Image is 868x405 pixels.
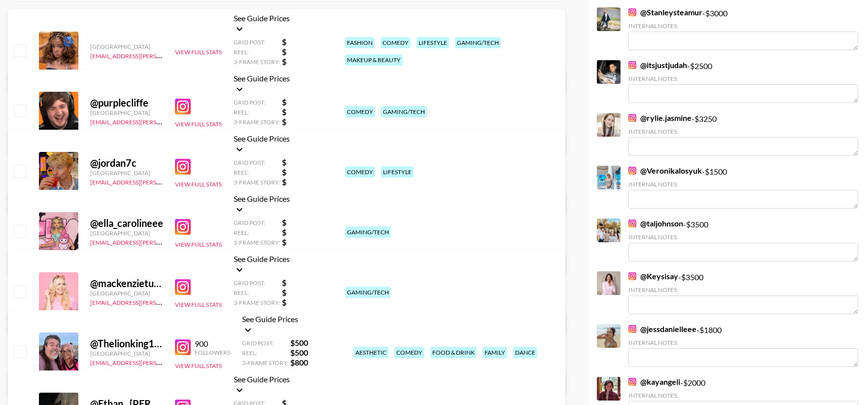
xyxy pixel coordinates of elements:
strong: $ [282,237,330,247]
div: See Guide Prices [234,374,330,398]
div: See Guide Prices [234,74,330,83]
div: Internal Notes: [628,128,858,135]
div: - $ 1800 [628,324,858,367]
div: Internal Notes: [628,392,858,399]
strong: $ [282,47,330,57]
strong: $ [282,107,330,117]
strong: $ [282,157,330,167]
div: See Guide Prices [234,134,330,157]
div: @ Thelionking1972 [90,337,163,350]
strong: $ [282,167,330,177]
span: Reel: [234,109,280,116]
a: [EMAIL_ADDRESS][PERSON_NAME][DOMAIN_NAME] [90,297,236,306]
div: - $ 3000 [628,7,858,50]
strong: $ 500 [290,348,339,358]
div: See Guide Prices [234,194,330,204]
a: @Stanleysteamur [628,7,702,17]
a: @jessdanielleee [628,324,696,334]
div: See Guide Prices [242,314,339,338]
span: 3-Frame Story: [234,58,280,66]
img: Instagram [628,61,636,69]
span: Grid Post: [234,159,280,166]
div: See Guide Prices [234,254,330,264]
div: @ ella_carolineee [90,217,163,229]
div: 900 [195,339,230,349]
img: Instagram [175,159,191,175]
div: lifestyle [417,37,449,48]
div: @ mackenzieturner0 [90,277,163,290]
button: View Full Stats [175,241,222,248]
span: 3-Frame Story: [234,179,280,186]
img: Instagram [628,378,636,386]
div: See Guide Prices [234,254,330,278]
div: See Guide Prices [234,278,330,307]
div: Internal Notes: [628,233,858,241]
strong: $ 800 [290,358,339,368]
button: View Full Stats [175,301,222,308]
div: comedy [345,166,375,178]
a: [EMAIL_ADDRESS][PERSON_NAME][DOMAIN_NAME] [90,357,236,367]
span: Grid Post: [234,219,280,226]
div: See Guide Prices [234,97,330,127]
img: Instagram [628,167,636,175]
div: [GEOGRAPHIC_DATA] [90,169,163,177]
a: [EMAIL_ADDRESS][PERSON_NAME][DOMAIN_NAME] [90,237,236,246]
span: Grid Post: [234,38,280,46]
button: View Full Stats [175,48,222,56]
img: Instagram [628,272,636,280]
img: Instagram [175,339,191,355]
strong: $ [282,37,330,47]
div: gaming/tech [345,226,391,238]
strong: $ [282,97,330,107]
div: Internal Notes: [628,286,858,294]
strong: $ [282,218,330,227]
div: Internal Notes: [628,75,858,82]
strong: $ [282,278,330,288]
div: See Guide Prices [234,37,330,67]
span: Reel: [242,349,288,357]
a: @rylie.jasmine [628,113,692,123]
div: @ jordan7c [90,157,163,169]
span: Grid Post: [234,279,280,287]
div: [GEOGRAPHIC_DATA] [90,109,163,116]
a: @Veronikalosyuk [628,166,702,176]
div: - $ 2500 [628,60,858,103]
img: Instagram [175,219,191,235]
div: - $ 1500 [628,166,858,209]
div: gaming/tech [455,37,501,48]
div: See Guide Prices [234,157,330,187]
img: Instagram [628,114,636,122]
div: fashion [345,37,375,48]
a: @kayangeli [628,377,680,387]
div: dance [513,347,537,358]
div: - $ 3500 [628,219,858,261]
div: - $ 3500 [628,271,858,314]
button: View Full Stats [175,181,222,188]
span: Reel: [234,229,280,236]
span: 3-Frame Story: [234,239,280,246]
div: [GEOGRAPHIC_DATA] [90,350,163,357]
button: View Full Stats [175,362,222,369]
strong: $ [282,227,330,237]
strong: $ [282,297,330,307]
img: Instagram [628,8,636,16]
div: Internal Notes: [628,22,858,30]
div: comedy [394,347,424,358]
a: @taljohnson [628,219,683,228]
a: @itsjustjudah [628,60,687,70]
a: [EMAIL_ADDRESS][PERSON_NAME][DOMAIN_NAME] [90,116,236,126]
img: Instagram [628,325,636,333]
img: Instagram [175,279,191,295]
div: comedy [381,37,411,48]
a: @Keysisay [628,271,678,281]
div: Followers [195,349,230,356]
strong: $ [282,57,330,67]
div: See Guide Prices [234,194,330,218]
div: See Guide Prices [234,374,330,384]
div: [GEOGRAPHIC_DATA] [90,43,163,50]
div: lifestyle [381,166,414,178]
div: aesthetic [353,347,388,358]
span: 3-Frame Story: [234,118,280,126]
div: See Guide Prices [234,13,330,37]
span: Reel: [234,48,280,56]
